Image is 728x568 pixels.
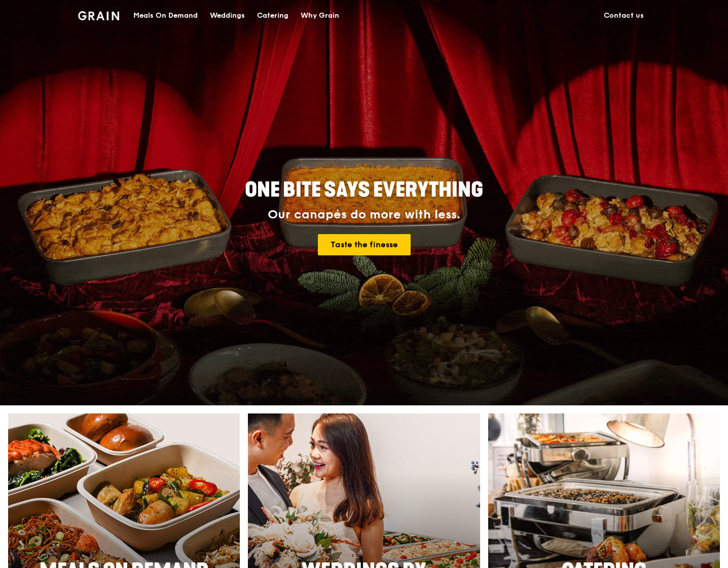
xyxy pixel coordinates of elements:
a: Why Grain [295,1,345,31]
div: Weddings [210,1,245,31]
div: Meals On Demand [133,1,198,31]
img: Grain [78,11,119,20]
a: Catering [251,1,295,31]
a: Contact us [598,1,650,31]
a: Weddings [204,1,251,31]
a: Taste the finesse [318,234,411,255]
div: Why Grain [301,1,339,31]
div: Our canapés do more with less. [181,208,547,222]
div: Catering [257,1,288,31]
span: ONE BITE SAYS EVERYTHING [245,178,483,202]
